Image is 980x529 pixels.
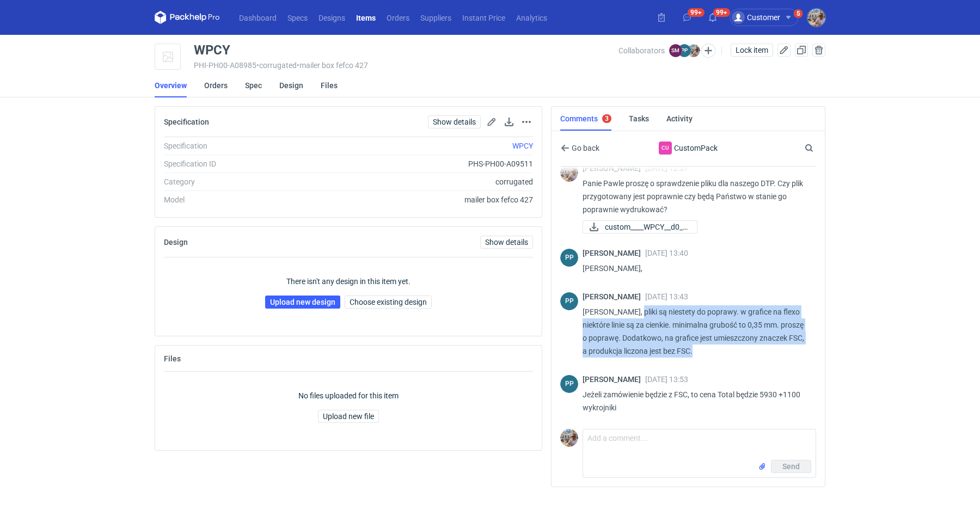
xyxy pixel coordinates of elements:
p: Panie Pawle proszę o sprawdzenie pliku dla naszego DTP. Czy plik przygotowany jest poprawnie czy ... [583,177,807,216]
figcaption: Cu [659,142,672,155]
h2: Specification [164,118,209,126]
span: [DATE] 12:37 [645,164,688,173]
button: Go back [560,142,600,155]
span: [PERSON_NAME] [583,164,645,173]
span: [PERSON_NAME] [583,375,645,384]
a: WPCY [512,142,533,150]
span: [DATE] 13:53 [645,375,688,384]
a: Suppliers [415,11,457,24]
a: Specs [282,11,313,24]
a: Show details [480,236,533,249]
a: Overview [155,73,187,97]
p: [PERSON_NAME], [583,262,807,275]
div: WPCY [194,44,230,57]
figcaption: PP [678,44,691,57]
button: Upload new file [318,410,379,423]
div: Paweł Puch [560,249,578,267]
a: Items [351,11,381,24]
figcaption: SM [669,44,682,57]
div: Specification ID [164,158,311,169]
img: Michał Palasek [807,9,825,27]
div: Category [164,176,311,187]
span: Lock item [736,46,768,54]
div: mailer box fefco 427 [311,194,533,205]
h2: Files [164,354,181,363]
input: Search [803,142,837,155]
button: Delete item [812,44,825,57]
a: Instant Price [457,11,511,24]
span: [DATE] 13:40 [645,249,688,257]
button: Edit spec [485,115,498,128]
span: [DATE] 13:43 [645,292,688,301]
a: Spec [245,73,262,97]
div: custom____WPCY__d0__oR336216200.pdf [583,220,691,233]
svg: Packhelp Pro [155,11,220,24]
a: Files [321,73,338,97]
button: Customer5 [730,9,807,26]
a: Activity [666,107,693,131]
p: There isn't any design in this item yet. [286,276,411,287]
div: PHS-PH00-A09511 [311,158,533,169]
span: Choose existing design [350,298,427,306]
span: Send [782,463,800,470]
button: Duplicate Item [795,44,808,57]
div: 3 [605,115,609,122]
img: Michał Palasek [560,164,578,182]
div: Paweł Puch [560,292,578,310]
a: Orders [381,11,415,24]
button: Choose existing design [345,296,432,309]
span: • corrugated [256,61,297,70]
div: CustomPack [635,142,742,155]
button: Send [771,460,811,473]
button: Lock item [731,44,773,57]
h2: Design [164,238,188,247]
a: Analytics [511,11,553,24]
span: [PERSON_NAME] [583,292,645,301]
a: custom____WPCY__d0__... [583,220,697,233]
img: Michał Palasek [687,44,700,57]
span: Collaborators [618,46,665,55]
button: 99+ [678,9,696,26]
a: Design [279,73,303,97]
span: custom____WPCY__d0__... [605,221,688,233]
button: Actions [520,115,533,128]
div: corrugated [311,176,533,187]
div: Specification [164,140,311,151]
div: Model [164,194,311,205]
a: Tasks [629,107,649,131]
button: 99+ [704,9,721,26]
p: Jeżeli zamówienie będzie z FSC, to cena Total będzie 5930 +1100 wykrojniki [583,388,807,414]
img: Michał Palasek [560,429,578,447]
div: Paweł Puch [560,375,578,393]
figcaption: PP [560,249,578,267]
a: Show details [428,115,481,128]
figcaption: PP [560,292,578,310]
a: Upload new design [265,296,340,309]
figcaption: PP [560,375,578,393]
span: Upload new file [323,413,374,420]
button: Edit collaborators [701,44,715,58]
span: Go back [569,144,599,152]
p: [PERSON_NAME], pliki są niestety do poprawy. w grafice na flexo niektóre linie są za cienkie. min... [583,305,807,358]
button: Edit item [777,44,791,57]
span: [PERSON_NAME] [583,249,645,257]
button: Download specification [503,115,516,128]
p: No files uploaded for this item [298,390,399,401]
span: • mailer box fefco 427 [297,61,368,70]
a: Dashboard [234,11,282,24]
div: Customer [732,11,780,24]
a: Comments3 [560,107,611,131]
a: Designs [313,11,351,24]
a: Orders [204,73,228,97]
div: 5 [797,10,800,17]
div: CustomPack [659,142,672,155]
div: PHI-PH00-A08985 [194,61,618,70]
